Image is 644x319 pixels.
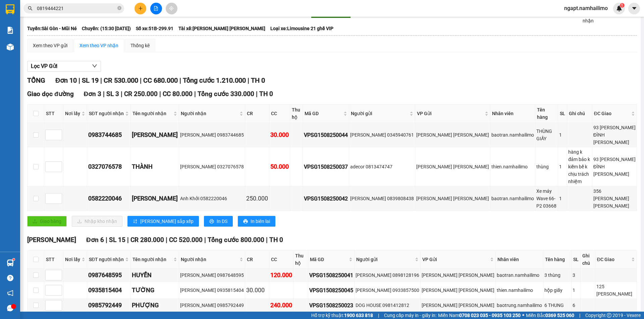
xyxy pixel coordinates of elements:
[544,271,570,279] div: 3 thùng
[132,256,172,263] span: Tên người nhận
[127,236,129,244] span: |
[543,250,572,269] th: Tên hàng
[248,76,249,84] span: |
[82,25,131,32] span: Chuyến: (15:30 [DATE])
[7,275,13,281] span: question-circle
[132,270,178,280] div: HUYỀN
[204,216,233,227] button: printerIn DS
[356,302,419,309] div: DOG HOUSE 0981412812
[422,271,494,279] div: [PERSON_NAME] [PERSON_NAME]
[131,186,179,211] td: Anh Khởi
[245,250,269,269] th: CR
[356,256,414,263] span: Người gửi
[64,30,132,39] div: 0985447968
[545,313,574,318] strong: 0369 525 060
[204,236,206,244] span: |
[78,76,80,84] span: |
[416,163,489,170] div: [PERSON_NAME] [PERSON_NAME]
[491,131,534,139] div: baotran.namhailimo
[544,302,570,309] div: 6 THUNG
[6,4,14,14] img: logo-vxr
[106,236,107,244] span: |
[100,76,102,84] span: |
[496,250,543,269] th: Nhân viên
[490,104,535,123] th: Nhân viên
[581,250,595,269] th: Ghi chú
[303,123,349,147] td: VPSG1508250044
[309,286,353,295] div: VPSG1508250045
[131,299,179,312] td: PHƯỢNG
[536,163,557,170] div: thùng
[310,256,347,263] span: Mã GD
[88,194,129,203] div: 0582220046
[597,256,630,263] span: ĐC Giao
[308,282,355,299] td: VPSG1508250045
[87,147,131,186] td: 0327076578
[132,162,178,171] div: THÀNH
[251,76,265,84] span: TH 0
[65,256,80,263] span: Nơi lấy
[159,90,161,98] span: |
[270,130,289,140] div: 30.000
[421,282,496,299] td: VP Phạm Ngũ Lão
[89,110,124,117] span: SĐT người nhận
[593,156,636,178] div: 93 [PERSON_NAME] ĐÌNH [PERSON_NAME]
[181,110,238,117] span: Người nhận
[154,6,158,11] span: file-add
[567,104,592,123] th: Ghi chú
[270,162,289,171] div: 50.000
[351,110,408,117] span: Người gửi
[88,270,129,280] div: 0987648595
[459,313,521,318] strong: 0708 023 035 - 0935 103 250
[305,110,342,117] span: Mã GD
[87,269,131,282] td: 0987648595
[117,6,121,10] span: close-circle
[535,104,558,123] th: Tên hàng
[163,90,193,98] span: CC 80.000
[308,299,355,312] td: VPSG1508250023
[209,219,214,224] span: printer
[536,128,557,142] div: THÙNG GIẤY
[135,3,146,14] button: plus
[243,219,248,224] span: printer
[178,25,265,32] span: Tài xế: [PERSON_NAME] [PERSON_NAME]
[131,282,179,299] td: TƯỜNG
[350,131,414,139] div: [PERSON_NAME] 0345940761
[33,42,67,49] div: Xem theo VP gửi
[7,305,13,311] span: message
[7,27,14,34] img: solution-icon
[44,104,63,123] th: STT
[621,3,623,8] span: 1
[594,110,630,117] span: ĐC Giao
[143,76,178,84] span: CC 680.000
[84,90,102,98] span: Đơn 3
[269,250,293,269] th: CC
[415,147,490,186] td: VP Phạm Ngũ Lão
[132,130,178,140] div: [PERSON_NAME]
[140,76,142,84] span: |
[304,163,348,171] div: VPSG1508250037
[497,302,542,309] div: baotrung.namhailimo
[86,236,104,244] span: Đơn 6
[132,110,172,117] span: Tên người nhận
[64,6,80,13] span: Nhận:
[106,90,119,98] span: SL 3
[103,90,105,98] span: |
[27,236,76,244] span: [PERSON_NAME]
[309,301,353,310] div: VPSG1508250023
[166,236,167,244] span: |
[559,4,613,12] span: ngapt.namhailimo
[631,5,637,11] span: caret-down
[138,6,143,11] span: plus
[256,90,258,98] span: |
[422,256,489,263] span: VP Gửi
[579,312,580,319] span: |
[89,256,124,263] span: SĐT người nhận
[303,147,349,186] td: VPSG1508250037
[63,43,133,53] div: 30.000
[6,29,59,38] div: 0364326227
[568,148,591,185] div: hàng k đảm bảo k kiểm bể k chịu trách nhiệm
[180,271,244,279] div: [PERSON_NAME] 0987648595
[522,314,524,317] span: ⚪️
[27,76,45,84] span: TỔNG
